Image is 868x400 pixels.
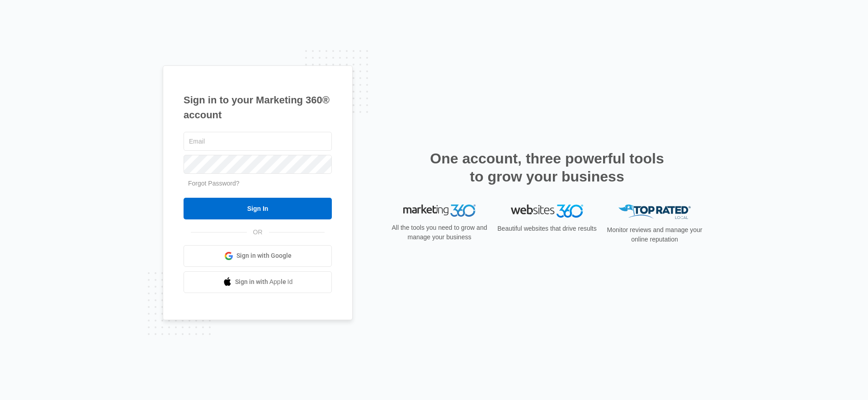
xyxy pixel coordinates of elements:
[389,223,490,242] p: All the tools you need to grow and manage your business
[188,180,240,187] a: Forgot Password?
[496,224,598,233] p: Beautiful websites that drive results
[618,205,691,219] img: Top Rated Local
[184,132,332,151] input: Email
[184,198,332,219] input: Sign In
[427,149,667,186] h2: One account, three powerful tools to grow your business
[403,205,476,217] img: Marketing 360
[184,93,332,122] h1: Sign in to your Marketing 360® account
[184,245,332,267] a: Sign in with Google
[236,251,292,260] span: Sign in with Google
[247,228,269,237] span: OR
[604,225,705,244] p: Monitor reviews and manage your online reputation
[184,271,332,293] a: Sign in with Apple Id
[511,205,583,218] img: Websites 360
[235,277,293,287] span: Sign in with Apple Id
